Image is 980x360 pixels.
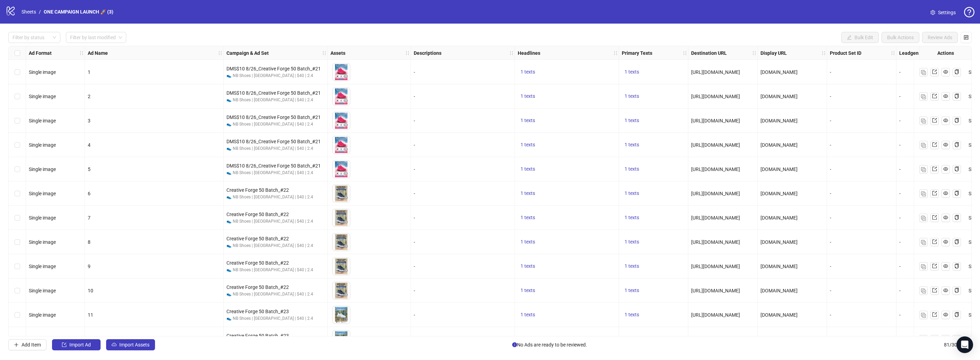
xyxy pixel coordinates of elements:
div: Resize Destination URL column [756,46,757,60]
span: export [932,288,937,293]
button: Preview [342,97,350,105]
span: - [414,215,415,221]
span: [DOMAIN_NAME] [760,239,798,245]
div: Select row 3 [9,109,26,133]
div: Creative Forge 50 Batch_#22 [226,186,325,194]
strong: Actions [937,49,954,57]
a: ONE CAMPAIGN LAUNCH 🚀 (3) [42,8,115,16]
span: 1 texts [625,288,639,293]
span: copy [954,191,959,196]
span: export [932,191,937,196]
button: Preview [342,145,350,154]
button: Duplicate [919,311,928,319]
button: 1 texts [622,68,642,76]
button: 1 texts [622,286,642,295]
button: 1 texts [622,335,642,343]
span: 1 texts [521,288,535,293]
span: - [414,118,415,123]
div: - [899,68,963,76]
span: holder [514,51,519,55]
span: eye [943,94,948,98]
img: Duplicate [921,240,926,245]
div: - [830,263,893,270]
img: Duplicate [921,70,926,75]
span: eye [343,195,348,200]
div: - [899,214,963,222]
span: export [932,312,937,317]
button: Preview [342,267,350,275]
span: - [414,191,415,196]
img: Duplicate [921,264,926,269]
span: Single image [29,142,56,148]
div: - [830,141,893,149]
button: 1 texts [518,286,538,295]
span: 2 [88,94,91,99]
span: eye [943,215,948,220]
span: 1 texts [625,118,639,123]
div: Select row 11 [9,303,26,327]
div: - [899,263,963,270]
strong: Product Set ID [830,49,861,57]
span: holder [223,51,227,55]
img: Duplicate [921,216,926,221]
span: - [414,239,415,245]
button: Import Assets [106,339,155,350]
span: Single image [29,239,56,245]
button: 1 texts [518,238,538,246]
span: 7 [88,215,91,221]
button: Review Ads [922,32,958,43]
span: holder [509,51,514,55]
div: - [830,93,893,100]
div: - [830,68,893,76]
div: Resize Primary Texts column [686,46,688,60]
div: 👟 NB Shoes | [GEOGRAPHIC_DATA] | $40 | 2.4 [226,194,325,200]
div: - [830,190,893,197]
div: DMS$10 8/26_Creative Forge 50 Batch_#21 [226,65,325,72]
span: cloud-upload [112,342,117,347]
span: 1 texts [521,239,535,245]
span: copy [954,215,959,220]
span: - [414,94,415,99]
span: setting [930,10,935,15]
span: 1 texts [625,239,639,245]
span: copy [954,166,959,171]
span: 1 texts [521,93,535,99]
span: eye [943,239,948,244]
span: 1 texts [521,69,535,75]
span: export [932,215,937,220]
img: Asset 1 [333,112,350,129]
button: Preview [342,315,350,324]
span: [DOMAIN_NAME] [760,191,798,196]
span: 1 texts [521,263,535,269]
div: - [830,238,893,246]
span: export [932,94,937,98]
span: plus [14,342,19,347]
div: Creative Forge 50 Batch_#22 [226,235,325,242]
span: holder [821,51,826,55]
span: Single image [29,69,56,75]
div: 👟 NB Shoes | [GEOGRAPHIC_DATA] | $40 | 2.4 [226,97,325,103]
img: Duplicate [921,143,926,148]
img: Asset 1 [333,63,350,81]
button: Duplicate [919,117,928,125]
span: holder [322,51,327,55]
span: eye [943,69,948,74]
button: 1 texts [518,92,538,101]
button: 1 texts [518,141,538,149]
img: Asset 1 [333,282,350,299]
span: Single image [29,215,56,221]
span: holder [79,51,84,55]
img: Asset 1 [333,331,350,348]
div: Creative Forge 50 Batch_#22 [226,259,325,267]
span: 1 texts [625,263,639,269]
img: Duplicate [921,313,926,318]
strong: Headlines [518,49,540,57]
div: 👟 NB Shoes | [GEOGRAPHIC_DATA] | $40 | 2.4 [226,121,325,128]
span: 1 texts [625,312,639,317]
div: Select row 9 [9,254,26,278]
button: 1 texts [622,117,642,125]
span: [URL][DOMAIN_NAME] [691,118,740,123]
img: Asset 1 [333,185,350,202]
span: eye [943,191,948,196]
strong: Ad Format [29,49,52,57]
